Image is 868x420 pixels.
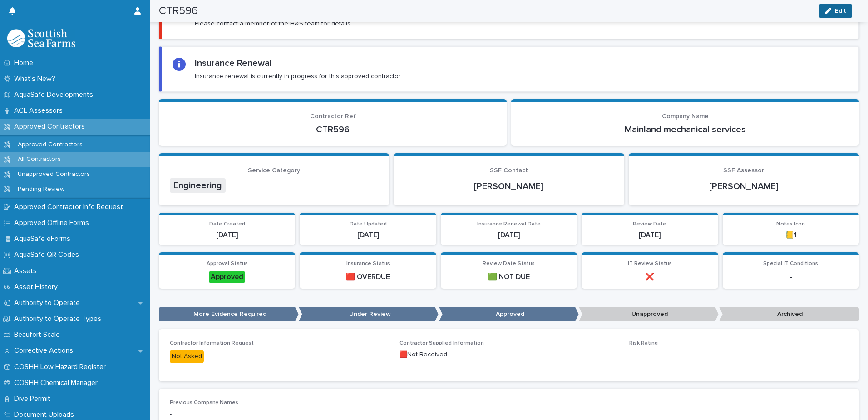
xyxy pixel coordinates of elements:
[629,350,848,360] p: -
[209,221,245,227] span: Date Created
[159,5,198,18] h2: CTR596
[10,235,78,243] p: AquaSafe eForms
[10,141,90,149] p: Approved Contractors
[170,400,238,405] span: Previous Company Names
[10,299,87,307] p: Authority to Operate
[10,155,68,163] p: All Contractors
[305,231,430,240] p: [DATE]
[587,273,712,281] p: ❌
[723,167,764,174] span: SSF Assessor
[350,221,387,227] span: Date Updated
[477,221,541,227] span: Insurance Renewal Date
[170,178,226,193] span: Engineering
[629,340,658,346] span: Risk Rating
[10,203,130,211] p: Approved Contractor Info Request
[776,221,805,227] span: Notes Icon
[446,231,572,240] p: [DATE]
[195,58,272,69] h2: Insurance Renewal
[10,395,58,403] p: Dive Permit
[7,29,75,47] img: bPIBxiqnSb2ggTQWdOVV
[170,124,496,135] p: CTR596
[633,221,666,227] span: Review Date
[195,72,402,80] p: Insurance renewal is currently in progress for this approved contractor.
[310,113,356,120] span: Contractor Ref
[10,90,100,99] p: AquaSafe Developments
[10,59,40,67] p: Home
[404,181,613,192] p: [PERSON_NAME]
[446,273,572,281] p: 🟩 NOT DUE
[10,410,81,419] p: Document Uploads
[10,346,80,355] p: Corrective Actions
[483,261,535,266] span: Review Date Status
[587,231,712,240] p: [DATE]
[209,271,245,283] div: Approved
[10,379,105,387] p: COSHH Chemical Manager
[10,363,113,371] p: COSHH Low Hazard Register
[164,231,290,240] p: [DATE]
[10,219,96,227] p: Approved Offline Forms
[170,340,254,346] span: Contractor Information Request
[10,250,86,259] p: AquaSafe QR Codes
[248,167,300,174] span: Service Category
[10,330,67,339] p: Beaufort Scale
[159,307,299,322] p: More Evidence Required
[728,231,853,240] p: 📒1
[10,170,97,178] p: Unapproved Contractors
[170,410,389,419] p: -
[399,340,484,346] span: Contractor Supplied Information
[522,124,848,135] p: Mainland mechanical services
[207,261,248,266] span: Approval Status
[399,350,618,360] p: 🟥Not Received
[305,273,430,281] p: 🟥 OVERDUE
[763,261,818,266] span: Special IT Conditions
[579,307,719,322] p: Unapproved
[10,122,92,131] p: Approved Contractors
[299,307,439,322] p: Under Review
[10,283,65,291] p: Asset History
[195,20,350,28] p: Please contact a member of the H&S team for details
[628,261,672,266] span: IT Review Status
[10,185,72,193] p: Pending Review
[346,261,390,266] span: Insurance Status
[662,113,709,120] span: Company Name
[10,267,44,275] p: Assets
[719,307,859,322] p: Archived
[490,167,528,174] span: SSF Contact
[439,307,579,322] p: Approved
[819,4,852,18] button: Edit
[10,106,70,115] p: ACL Assessors
[10,75,63,83] p: What's New?
[10,315,108,323] p: Authority to Operate Types
[835,8,846,14] span: Edit
[640,181,848,192] p: [PERSON_NAME]
[728,273,853,281] p: -
[170,350,204,363] div: Not Asked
